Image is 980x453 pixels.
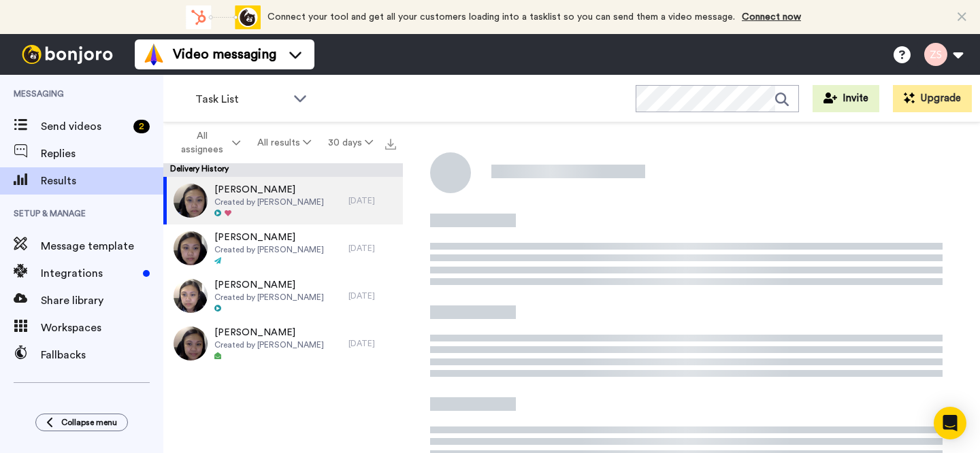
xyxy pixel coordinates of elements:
span: Created by [PERSON_NAME] [214,197,324,207]
span: Connect your tool and get all your customers loading into a tasklist so you can send them a video... [267,12,735,22]
span: [PERSON_NAME] [214,183,324,197]
img: 203ad894-d212-4766-b9e9-e75170c6e5b9-thumb.jpg [174,231,208,265]
span: Send videos [41,118,128,135]
div: Open Intercom Messenger [934,407,966,439]
span: Video messaging [173,45,276,64]
button: Upgrade [893,85,972,112]
button: Invite [813,85,879,112]
span: Created by [PERSON_NAME] [214,244,324,255]
div: [DATE] [348,290,396,301]
button: Collapse menu [35,414,128,431]
span: Integrations [41,265,137,282]
a: [PERSON_NAME]Created by [PERSON_NAME][DATE] [163,224,403,272]
a: [PERSON_NAME]Created by [PERSON_NAME][DATE] [163,272,403,320]
span: Fallbacks [41,347,163,363]
div: animation [186,5,261,29]
button: All assignees [166,124,249,162]
span: Workspaces [41,320,163,336]
div: [DATE] [348,243,396,254]
span: Collapse menu [61,417,117,428]
img: bj-logo-header-white.svg [16,45,118,64]
div: [DATE] [348,195,396,206]
a: Connect now [742,12,801,22]
img: a3bfa418-541a-4aea-a975-9a6df011f3f4-thumb.jpg [174,326,208,360]
span: Share library [41,292,163,309]
img: 742af96d-411b-4d5b-95a1-3d4ccea25ea8-thumb.jpg [174,184,208,218]
a: [PERSON_NAME]Created by [PERSON_NAME][DATE] [163,320,403,367]
span: Task List [195,91,287,107]
img: vm-color.svg [143,44,165,65]
span: Replies [41,146,163,162]
button: 30 days [319,131,381,155]
span: [PERSON_NAME] [214,326,324,339]
div: [DATE] [348,338,396,349]
span: All assignees [174,129,229,156]
span: [PERSON_NAME] [214,231,324,244]
span: [PERSON_NAME] [214,278,324,292]
a: [PERSON_NAME]Created by [PERSON_NAME][DATE] [163,177,403,224]
span: Created by [PERSON_NAME] [214,339,324,350]
img: export.svg [385,139,396,150]
div: 2 [133,120,150,133]
span: Results [41,173,163,189]
button: Export all results that match these filters now. [381,133,400,153]
span: Message template [41,238,163,254]
div: Delivery History [163,163,403,177]
span: Created by [PERSON_NAME] [214,292,324,303]
button: All results [249,131,320,155]
img: 4e1cb1ca-f0f2-4692-9cd8-7585e2d811d5-thumb.jpg [174,279,208,313]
